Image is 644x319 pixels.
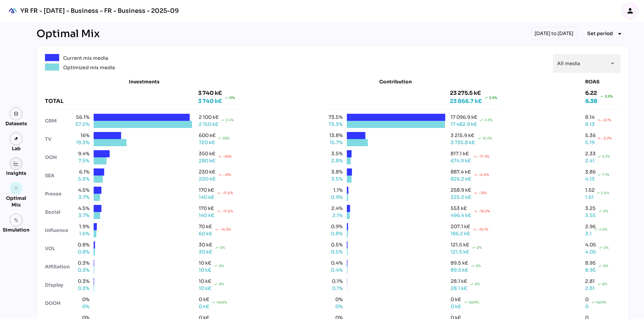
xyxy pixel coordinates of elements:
div: 0% [603,263,609,268]
div: TOTAL [45,97,198,105]
div: 553 k€ [451,205,467,212]
div: 887.4 k€ [451,168,471,176]
div: 140 k€ [199,212,214,219]
div: 0 k€ [451,296,461,303]
i: trending_up [598,210,602,213]
div: 600 k€ [199,132,216,139]
div: 170 k€ [199,205,214,212]
div: -17.6% [222,209,233,214]
i: trending_up [598,264,602,268]
div: Investments [45,78,243,85]
div: Insights [6,170,26,177]
div: 200 k€ [199,176,216,183]
span: 19.3% [73,139,90,146]
div: -13% [479,190,487,195]
div: 207.1 k€ [451,223,470,230]
div: CRM [45,117,73,125]
div: 2.5% [605,94,613,99]
i: trending_down [474,191,477,195]
span: 0.8% [327,230,343,237]
div: 0% [477,245,482,250]
div: 4.13 [585,176,595,183]
i: trending_down [218,155,221,158]
div: SEA [45,172,73,179]
i: trending_down [474,210,477,213]
div: -6.9% [479,172,489,177]
span: 4.5% [73,205,90,212]
span: 0.5% [327,241,343,248]
span: 0.3% [73,267,90,274]
span: 3.7% [73,194,90,201]
div: -17.6% [222,190,233,195]
div: 0% [603,245,609,250]
i: trending_up [597,155,601,158]
div: 0% [475,282,480,287]
span: 1.1% [327,187,343,194]
div: -0.1% [602,117,612,123]
span: Set period [587,29,613,37]
div: NaN% [596,300,606,305]
div: 3 740 k€ [198,97,235,105]
span: 0.3% [73,285,90,292]
span: 3.8% [327,168,343,176]
img: mediaROI [5,3,20,18]
div: 0 [585,296,589,303]
div: ROAS [585,78,621,85]
i: trending_down [217,191,220,195]
div: 0% [219,263,224,268]
div: -10.1% [478,227,488,232]
span: 1.6% [73,230,90,237]
div: 7.1% [602,172,610,177]
span: 3.7% [73,212,90,219]
i: trending_up [591,301,595,304]
span: 16% [73,132,90,139]
div: OOH [45,154,73,161]
span: 5.3% [73,176,90,183]
i: trending_up [597,283,601,286]
div: Datasets [5,120,27,127]
div: 170 k€ [199,187,214,194]
div: Optimized mix media [63,63,115,72]
i: trending_down [597,137,601,140]
i: trending_up [215,246,218,249]
div: 3 735.8 k€ [451,139,475,146]
div: 8.95 [585,260,596,267]
span: 4.5% [73,187,90,194]
div: 121.5 k€ [451,248,469,256]
span: 0.1% [327,278,343,285]
div: 230 k€ [199,168,215,176]
i: trending_down [474,173,477,177]
div: 89.5 k€ [451,267,468,274]
div: 720 k€ [199,139,215,146]
div: 5.6% [601,190,610,195]
i: trending_up [599,246,602,249]
div: 17 096.9 k€ [451,114,477,121]
div: 2.41 [585,157,595,164]
span: 0.5% [327,248,343,256]
div: 5.36 [585,132,596,139]
div: DOOH [45,300,73,307]
div: Optimal Mix [37,28,100,40]
div: 10 k€ [199,267,211,274]
div: 350 k€ [199,150,215,157]
div: 1.61 [585,194,594,201]
i: trending_up [596,191,600,195]
div: 8.95 [585,267,596,274]
div: 8.14 [585,114,595,121]
div: -10.2% [479,209,490,214]
span: 73.3% [327,121,343,128]
div: -14.3% [220,227,231,232]
div: 4.9% [599,227,607,232]
div: -13% [223,172,231,177]
div: 2.96 [585,223,596,230]
span: 2.8% [327,157,343,164]
div: 23 866.7 k€ [450,97,497,105]
i: trending_up [470,283,473,286]
div: YR FR - [DATE] - Business - FR - Business - 2025-09 [20,7,179,15]
div: 2.81 [585,278,595,285]
span: 0% [73,303,90,310]
div: 280 k€ [199,157,215,164]
div: 2.3% [484,117,493,123]
div: 674.9 k€ [451,157,471,164]
div: 1.52 [585,187,595,194]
